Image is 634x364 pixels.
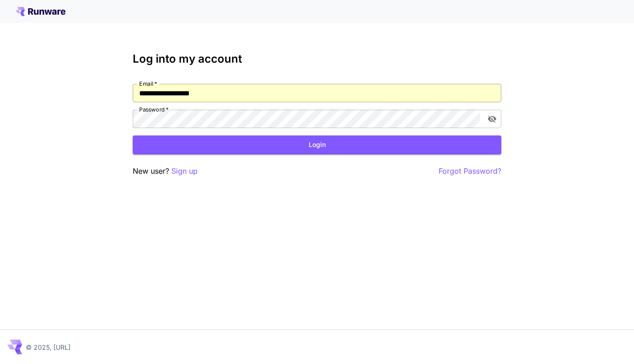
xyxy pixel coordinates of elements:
[133,165,198,177] p: New user?
[133,53,501,65] h3: Log into my account
[26,342,70,352] p: © 2025, [URL]
[171,165,198,177] button: Sign up
[139,106,169,113] label: Password
[133,135,501,154] button: Login
[139,80,157,88] label: Email
[439,165,501,177] button: Forgot Password?
[484,111,500,127] button: toggle password visibility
